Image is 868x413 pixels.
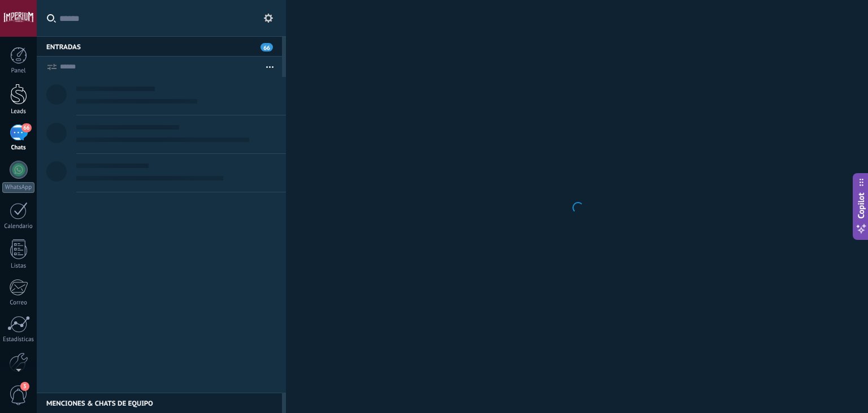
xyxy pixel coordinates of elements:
div: Listas [2,263,35,270]
span: 3 [20,382,29,391]
div: Panel [2,67,35,75]
div: Calendario [2,223,35,230]
span: Copilot [856,193,867,219]
div: Menciones & Chats de equipo [37,393,282,413]
span: 66 [261,43,273,51]
span: 66 [21,123,31,132]
div: Entradas [37,36,282,57]
div: WhatsApp [2,182,34,193]
button: Más [258,57,282,77]
div: Estadísticas [2,336,35,343]
div: Chats [2,144,35,152]
div: Leads [2,108,35,115]
div: Correo [2,299,35,307]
